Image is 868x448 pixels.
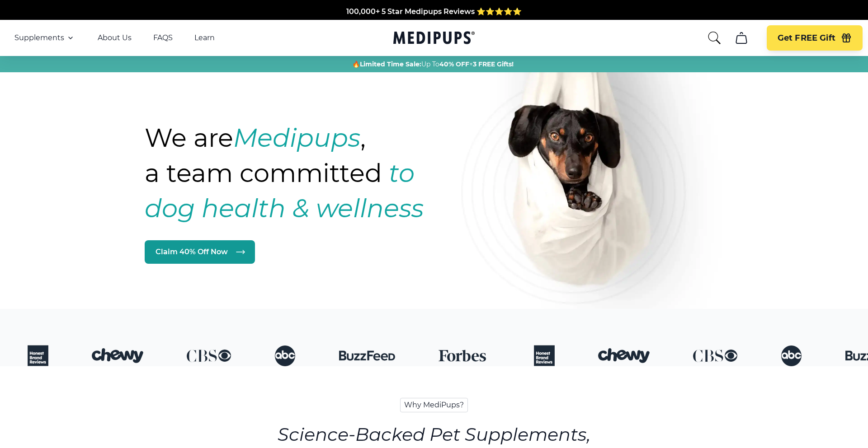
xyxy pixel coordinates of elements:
[767,25,863,51] button: Get FREE Gift
[346,7,522,16] span: 100,000+ 5 Star Medipups Reviews ⭐️⭐️⭐️⭐️⭐️
[400,398,468,412] span: Why MediPups?
[461,12,732,344] img: Natural dog supplements for joint and coat health
[14,33,64,42] span: Supplements
[98,33,132,42] a: About Us
[145,240,255,264] a: Claim 40% Off Now
[153,33,173,42] a: FAQS
[14,33,76,43] button: Supplements
[145,120,476,226] h1: We are , a team committed
[778,33,835,43] span: Get FREE Gift
[194,33,215,42] a: Learn
[707,31,722,45] button: search
[731,27,752,49] button: cart
[393,29,475,48] a: Medipups
[233,122,360,153] strong: Medipups
[352,60,514,69] span: 🔥 Up To +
